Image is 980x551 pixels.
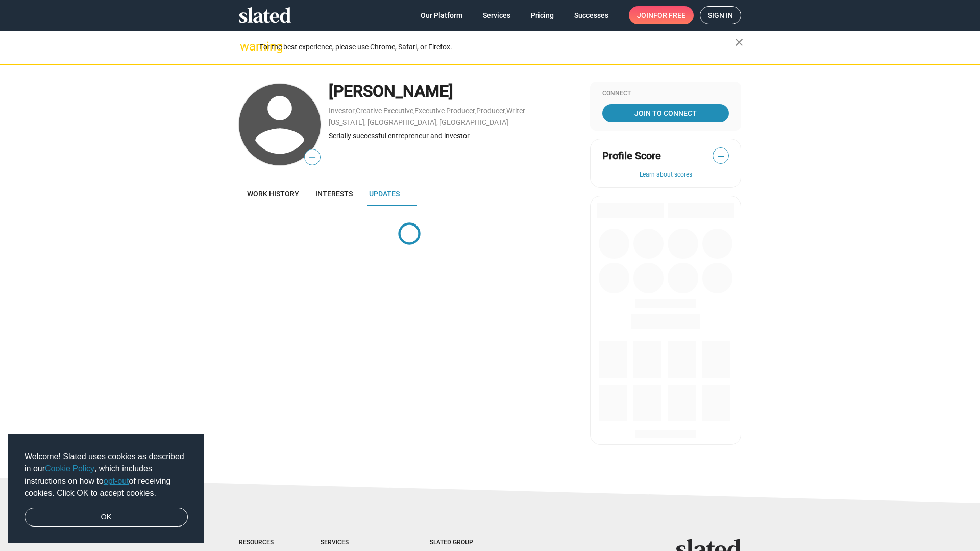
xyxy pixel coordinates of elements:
a: Our Platform [412,6,471,24]
span: Join [637,6,685,24]
a: Executive Producer [414,107,475,115]
a: Creative Executive [356,107,413,115]
span: Interests [315,190,353,198]
span: Sign in [708,7,733,24]
a: Join To Connect [602,104,729,122]
div: Slated Group [430,539,499,547]
span: Profile Score [602,149,661,163]
mat-icon: close [733,36,745,48]
span: for free [653,6,685,24]
span: Services [483,6,510,24]
span: Pricing [531,6,554,24]
a: Joinfor free [629,6,694,24]
span: Our Platform [421,6,462,24]
span: , [475,109,476,114]
div: Serially successful entrepreneur and investor [329,131,580,141]
span: Welcome! Slated uses cookies as described in our , which includes instructions on how to of recei... [24,450,188,499]
a: Sign in [700,6,741,24]
a: Pricing [523,6,562,24]
span: Updates [369,190,400,198]
a: Services [475,6,519,24]
div: Services [321,539,389,547]
span: , [355,109,356,114]
span: Join To Connect [604,104,727,122]
a: Interests [307,182,361,206]
div: [PERSON_NAME] [329,81,580,103]
span: — [713,149,728,163]
a: Updates [361,182,408,206]
span: Work history [247,190,299,198]
div: Resources [239,539,280,547]
a: dismiss cookie message [24,508,188,527]
span: — [305,151,320,164]
span: Successes [574,6,608,24]
div: cookieconsent [8,434,204,543]
button: Learn about scores [602,171,729,179]
div: For the best experience, please use Chrome, Safari, or Firefox. [259,40,735,54]
a: Writer [506,107,525,115]
span: , [413,109,414,114]
a: [US_STATE], [GEOGRAPHIC_DATA], [GEOGRAPHIC_DATA] [329,118,508,127]
a: Cookie Policy [45,464,94,473]
a: Producer [476,107,505,115]
a: Successes [566,6,617,24]
a: Investor [329,107,355,115]
a: Work history [239,182,307,206]
span: , [505,109,506,114]
div: Connect [602,90,729,98]
mat-icon: warning [240,40,252,53]
a: opt-out [104,477,129,485]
